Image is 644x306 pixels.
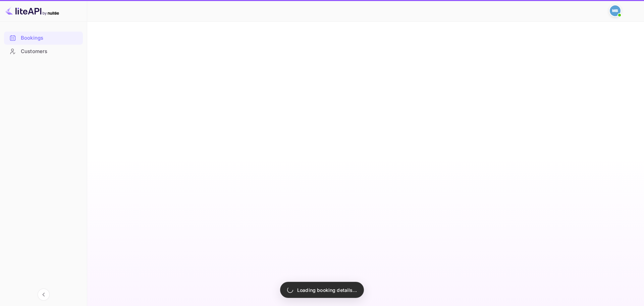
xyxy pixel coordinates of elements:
div: Bookings [4,32,83,45]
div: Customers [4,45,83,58]
div: Customers [21,48,79,55]
button: Collapse navigation [38,289,50,301]
a: Bookings [4,32,83,44]
img: LiteAPI logo [5,5,59,16]
a: Customers [4,45,83,57]
p: Loading booking details... [297,287,357,294]
div: Bookings [21,34,79,42]
img: Mohcine Belkhir [610,5,621,16]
